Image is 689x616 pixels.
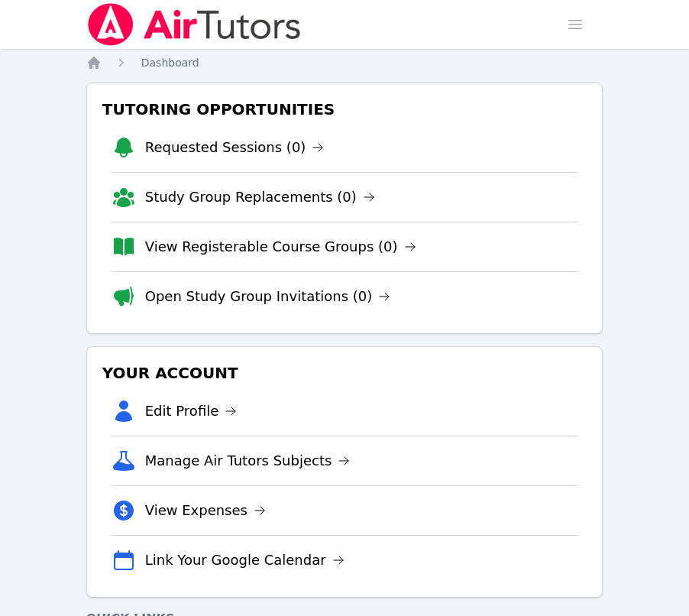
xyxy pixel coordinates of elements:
[145,236,416,258] a: View Registerable Course Groups (0)
[145,550,344,571] a: Link Your Google Calendar
[99,359,590,387] h3: Your Account
[145,137,325,158] a: Requested Sessions (0)
[141,55,199,70] a: Dashboard
[145,500,266,521] a: View Expenses
[145,186,375,208] a: Study Group Replacements (0)
[86,3,302,46] img: Air Tutors
[86,55,603,70] nav: Breadcrumb
[145,450,351,472] a: Manage Air Tutors Subjects
[145,286,391,307] a: Open Study Group Invitations (0)
[141,57,199,69] span: Dashboard
[99,96,590,123] h3: Tutoring Opportunities
[145,400,238,422] a: Edit Profile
